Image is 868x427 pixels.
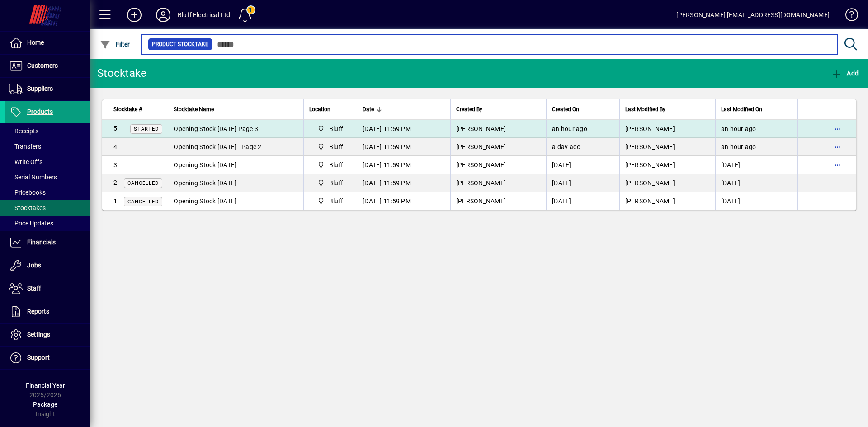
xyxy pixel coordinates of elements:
[456,125,506,132] span: [PERSON_NAME]
[329,178,343,188] span: Bluff
[33,401,57,408] span: Package
[357,138,450,156] td: [DATE] 11:59 PM
[5,169,90,185] a: Serial Numbers
[9,174,57,181] span: Serial Numbers
[5,123,90,139] a: Receipts
[721,104,762,114] span: Last Modified On
[5,78,90,100] a: Suppliers
[314,123,347,134] span: Bluff
[5,254,90,277] a: Jobs
[113,197,117,205] span: 1
[174,104,214,114] span: Stocktake Name
[329,142,343,151] span: Bluff
[27,262,41,269] span: Jobs
[9,204,46,211] span: Stocktakes
[27,331,50,338] span: Settings
[134,126,159,132] span: Started
[456,143,506,150] span: [PERSON_NAME]
[830,140,845,154] button: More options
[5,231,90,254] a: Financials
[363,104,445,114] div: Date
[546,138,619,156] td: a day ago
[619,192,715,210] td: [PERSON_NAME]
[546,174,619,192] td: [DATE]
[127,180,159,186] span: Cancelled
[357,120,450,138] td: [DATE] 11:59 PM
[127,199,159,205] span: Cancelled
[831,70,859,77] span: Add
[5,324,90,346] a: Settings
[5,200,90,216] a: Stocktakes
[456,161,506,169] span: [PERSON_NAME]
[27,85,53,92] span: Suppliers
[98,36,132,52] button: Filter
[113,179,117,186] span: 2
[26,382,65,389] span: Financial Year
[27,285,41,292] span: Staff
[113,104,142,114] span: Stocktake #
[456,104,482,114] span: Created By
[619,120,715,138] td: [PERSON_NAME]
[174,125,258,132] span: Opening Stock [DATE] Page 3
[174,143,261,150] span: Opening Stock [DATE] - Page 2
[625,104,665,114] span: Last Modified By
[546,156,619,174] td: [DATE]
[5,55,90,77] a: Customers
[120,7,149,23] button: Add
[27,308,49,315] span: Reports
[174,104,298,114] div: Stocktake Name
[5,185,90,200] a: Pricebooks
[314,196,347,206] span: Bluff
[27,108,53,115] span: Products
[27,239,56,246] span: Financials
[9,158,42,165] span: Write Offs
[309,104,330,114] span: Location
[174,179,236,187] span: Opening Stock [DATE]
[363,104,374,114] span: Date
[9,220,53,227] span: Price Updates
[5,347,90,369] a: Support
[5,32,90,54] a: Home
[715,174,797,192] td: [DATE]
[5,300,90,323] a: Reports
[27,62,58,69] span: Customers
[314,178,347,188] span: Bluff
[5,216,90,231] a: Price Updates
[839,2,857,31] a: Knowledge Base
[314,160,347,170] span: Bluff
[830,158,845,172] button: More options
[552,104,579,114] span: Created On
[456,197,506,205] span: [PERSON_NAME]
[309,104,351,114] div: Location
[676,8,830,22] div: [PERSON_NAME] [EMAIL_ADDRESS][DOMAIN_NAME]
[113,143,117,150] span: 4
[9,143,41,150] span: Transfers
[715,138,797,156] td: an hour ago
[113,104,162,114] div: Stocktake #
[9,189,46,196] span: Pricebooks
[715,156,797,174] td: [DATE]
[97,66,146,80] div: Stocktake
[715,120,797,138] td: an hour ago
[113,161,117,169] span: 3
[619,138,715,156] td: [PERSON_NAME]
[830,122,845,136] button: More options
[357,192,450,210] td: [DATE] 11:59 PM
[5,139,90,154] a: Transfers
[152,40,208,49] span: Product Stocktake
[357,174,450,192] td: [DATE] 11:59 PM
[5,277,90,300] a: Staff
[357,156,450,174] td: [DATE] 11:59 PM
[329,160,343,169] span: Bluff
[546,120,619,138] td: an hour ago
[9,127,38,135] span: Receipts
[619,156,715,174] td: [PERSON_NAME]
[100,41,130,48] span: Filter
[113,125,117,132] span: 5
[174,161,236,169] span: Opening Stock [DATE]
[546,192,619,210] td: [DATE]
[829,65,861,81] button: Add
[27,39,44,46] span: Home
[314,141,347,152] span: Bluff
[456,179,506,187] span: [PERSON_NAME]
